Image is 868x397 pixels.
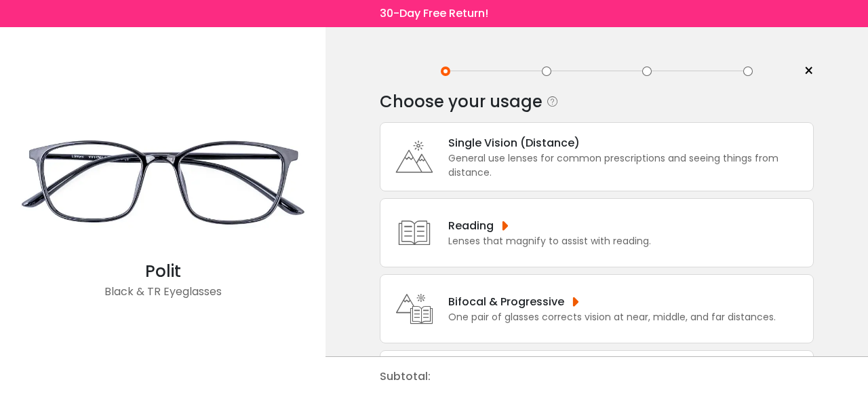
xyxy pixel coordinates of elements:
div: Subtotal: [380,357,437,396]
div: Lenses that magnify to assist with reading. [448,234,651,248]
div: Bifocal & Progressive [448,293,776,310]
div: Reading [448,217,651,234]
div: One pair of glasses corrects vision at near, middle, and far distances. [448,310,776,324]
div: Single Vision (Distance) [448,134,806,151]
div: General use lenses for common prescriptions and seeing things from distance. [448,151,806,180]
span: × [804,61,814,81]
a: × [793,61,814,81]
img: Black Polit - TR Eyeglasses [7,103,319,259]
div: Black & TR Eyeglasses [7,284,319,311]
div: Choose your usage [380,88,542,115]
div: Polit [7,259,319,284]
